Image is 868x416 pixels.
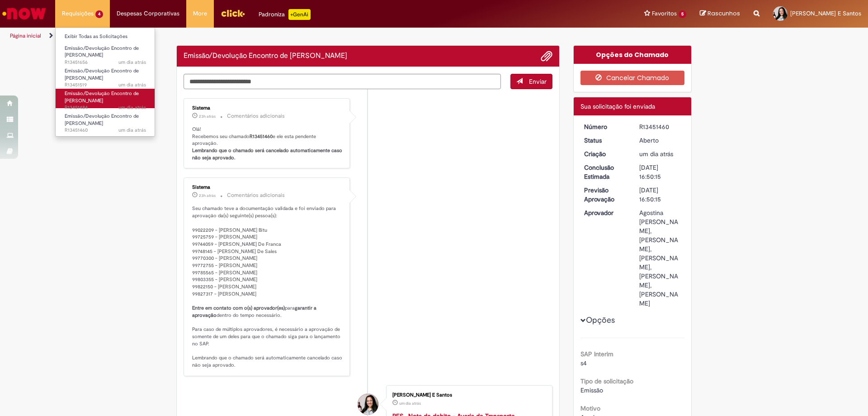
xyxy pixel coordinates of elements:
p: Seu chamado teve a documentação validada e foi enviado para aprovação da(s) seguinte(s) pessoa(s)... [192,205,343,368]
h2: Emissão/Devolução Encontro de Contas Fornecedor Histórico de tíquete [184,52,347,60]
span: Emissão/Devolução Encontro de [PERSON_NAME] [65,113,139,127]
b: Lembrando que o chamado será cancelado automaticamente caso não seja aprovado. [192,147,344,161]
span: Emissão/Devolução Encontro de [PERSON_NAME] [65,45,139,59]
img: ServiceNow [1,5,47,23]
div: [PERSON_NAME] E Santos [392,392,543,398]
time: 27/08/2025 10:26:04 [399,401,421,406]
span: R13451460 [65,127,146,134]
time: 27/08/2025 10:27:18 [118,127,146,134]
b: Tipo de solicitação [580,377,633,385]
time: 27/08/2025 10:27:16 [639,150,673,158]
b: Entre em contato com o(s) aprovador(es) [192,305,285,311]
time: 27/08/2025 10:30:26 [118,104,146,111]
div: Sistema [192,185,343,190]
b: garantir a aprovação [192,305,318,319]
img: click_logo_yellow_360x200.png [221,6,245,20]
time: 27/08/2025 15:50:26 [199,114,216,119]
div: Padroniza [259,9,311,20]
button: Enviar [510,74,552,89]
span: Emissão/Devolução Encontro de [PERSON_NAME] [65,90,139,104]
span: 23h atrás [199,193,216,198]
button: Cancelar Chamado [580,71,685,85]
div: [DATE] 16:50:15 [639,163,681,181]
span: um dia atrás [399,401,421,406]
a: Aberto R13451519 : Emissão/Devolução Encontro de Contas Fornecedor [56,66,155,86]
dt: Status [577,136,633,145]
ul: Requisições [55,27,155,137]
small: Comentários adicionais [227,112,285,120]
span: 4 [95,10,103,18]
a: Rascunhos [700,10,740,18]
span: Rascunhos [708,9,740,18]
span: R13451656 [65,59,146,66]
span: um dia atrás [118,59,146,66]
span: Emissão [580,386,603,394]
span: um dia atrás [118,104,146,111]
span: R13451519 [65,81,146,89]
span: Despesas Corporativas [117,9,179,18]
b: Motivo [580,404,600,412]
span: um dia atrás [118,81,146,88]
a: Página inicial [10,32,41,39]
textarea: Digite sua mensagem aqui... [184,74,501,89]
div: Sistema [192,105,343,111]
span: um dia atrás [118,127,146,134]
a: Aberto R13451460 : Emissão/Devolução Encontro de Contas Fornecedor [56,111,155,131]
div: Aberto [639,136,681,145]
span: s4 [580,359,587,367]
time: 27/08/2025 10:34:27 [118,81,146,88]
span: Emissão/Devolução Encontro de [PERSON_NAME] [65,67,139,81]
b: R13451460 [250,133,273,140]
b: SAP Interim [580,350,613,358]
div: R13451460 [639,122,681,131]
span: Sua solicitação foi enviada [580,102,655,110]
div: 27/08/2025 10:27:16 [639,149,681,158]
div: [DATE] 16:50:15 [639,186,681,204]
dt: Conclusão Estimada [577,163,633,181]
div: Opções do Chamado [574,46,692,64]
p: +GenAi [288,9,311,20]
p: Olá! Recebemos seu chamado e ele esta pendente aprovação. [192,126,343,162]
small: Comentários adicionais [227,191,285,199]
time: 27/08/2025 10:52:12 [118,59,146,66]
span: Requisições [62,9,94,18]
span: [PERSON_NAME] E Santos [790,10,861,17]
button: Adicionar anexos [541,50,552,62]
dt: Número [577,122,633,131]
span: R13451484 [65,104,146,111]
time: 27/08/2025 15:50:17 [199,193,216,198]
div: Agostina [PERSON_NAME], [PERSON_NAME], [PERSON_NAME], [PERSON_NAME], [PERSON_NAME] [639,208,681,308]
dt: Aprovador [577,208,633,217]
dt: Previsão Aprovação [577,186,633,204]
span: um dia atrás [639,150,673,158]
a: Aberto R13451656 : Emissão/Devolução Encontro de Contas Fornecedor [56,43,155,63]
dt: Criação [577,149,633,158]
span: Enviar [529,77,547,86]
a: Aberto R13451484 : Emissão/Devolução Encontro de Contas Fornecedor [56,89,155,108]
span: More [193,9,207,18]
span: 5 [679,10,686,18]
span: Favoritos [652,9,677,18]
ul: Trilhas de página [7,28,572,44]
span: 23h atrás [199,114,216,119]
a: Exibir Todas as Solicitações [56,32,155,42]
div: Stephany Kellen Dos Santos E Santos [358,394,378,415]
